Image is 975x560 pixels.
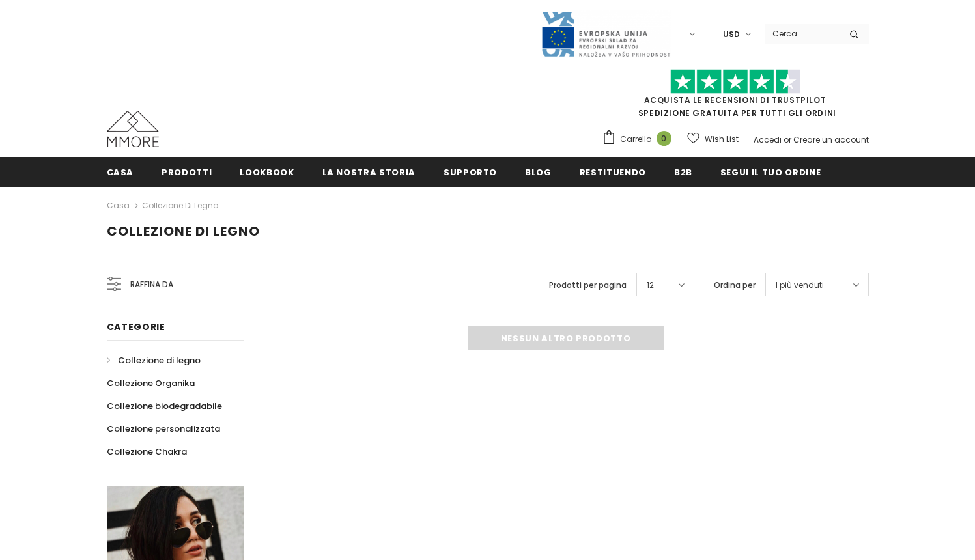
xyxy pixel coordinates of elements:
[107,395,222,417] a: Collezione biodegradabile
[541,10,671,58] img: Javni Razpis
[525,166,552,178] span: Blog
[107,349,201,372] a: Collezione di legno
[620,133,651,146] span: Carrello
[142,200,218,211] a: Collezione di legno
[322,166,416,178] span: La nostra storia
[644,94,827,105] a: Acquista le recensioni di TrustPilot
[793,134,869,145] a: Creare un account
[130,277,173,292] span: Raffina da
[674,157,692,186] a: B2B
[754,134,782,145] a: Accedi
[107,377,195,389] span: Collezione Organika
[541,28,671,39] a: Javni Razpis
[765,24,840,43] input: Search Site
[776,279,824,292] span: I più venduti
[107,417,220,440] a: Collezione personalizzata
[444,166,497,178] span: supporto
[444,157,497,186] a: supporto
[107,372,195,395] a: Collezione Organika
[580,166,646,178] span: Restituendo
[107,445,187,458] span: Collezione Chakra
[670,69,800,94] img: Fidati di Pilot Stars
[107,423,220,435] span: Collezione personalizzata
[118,354,201,367] span: Collezione di legno
[720,166,821,178] span: Segui il tuo ordine
[723,28,740,41] span: USD
[580,157,646,186] a: Restituendo
[714,279,756,292] label: Ordina per
[647,279,654,292] span: 12
[107,440,187,463] a: Collezione Chakra
[107,166,134,178] span: Casa
[602,130,678,149] a: Carrello 0
[687,128,739,150] a: Wish List
[322,157,416,186] a: La nostra storia
[705,133,739,146] span: Wish List
[107,320,165,333] span: Categorie
[674,166,692,178] span: B2B
[107,157,134,186] a: Casa
[525,157,552,186] a: Blog
[162,166,212,178] span: Prodotti
[107,111,159,147] img: Casi MMORE
[657,131,671,146] span: 0
[107,400,222,412] span: Collezione biodegradabile
[549,279,627,292] label: Prodotti per pagina
[107,198,130,214] a: Casa
[162,157,212,186] a: Prodotti
[107,222,260,240] span: Collezione di legno
[784,134,791,145] span: or
[240,166,294,178] span: Lookbook
[720,157,821,186] a: Segui il tuo ordine
[602,75,869,119] span: SPEDIZIONE GRATUITA PER TUTTI GLI ORDINI
[240,157,294,186] a: Lookbook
